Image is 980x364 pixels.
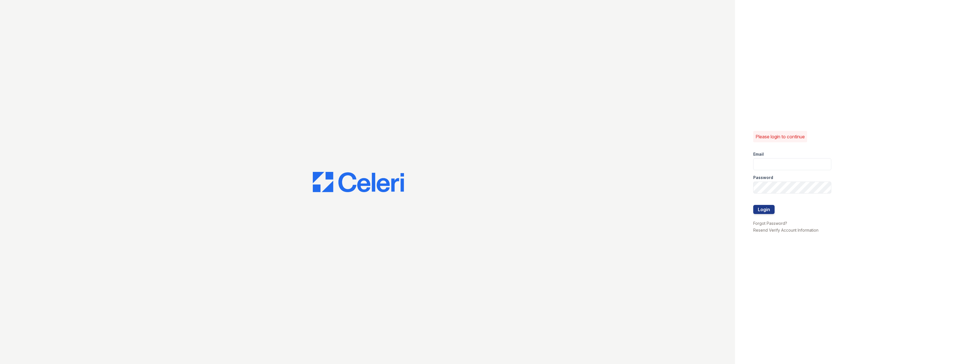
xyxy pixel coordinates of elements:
[753,175,773,180] label: Password
[753,151,764,157] label: Email
[313,172,404,192] img: CE_Logo_Blue-a8612792a0a2168367f1c8372b55b34899dd931a85d93a1a3d3e32e68fde9ad4.png
[753,228,818,233] a: Resend Verify Account Information
[753,221,787,226] a: Forgot Password?
[753,205,775,214] button: Login
[756,133,805,140] p: Please login to continue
